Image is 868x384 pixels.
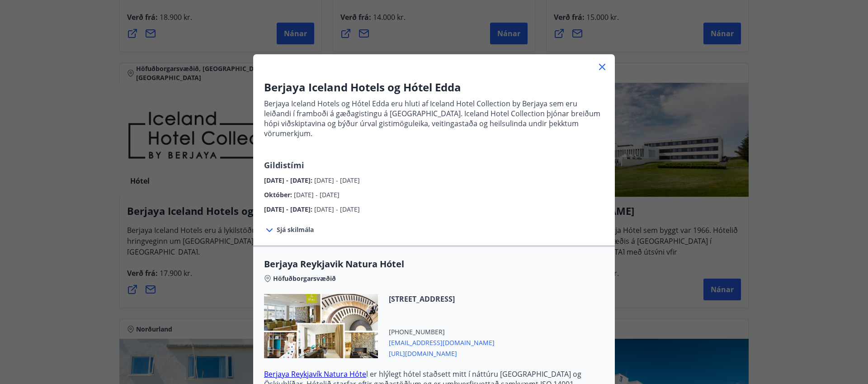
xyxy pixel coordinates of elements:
a: Berjaya Reykjavík Natura Hóte [264,369,366,379]
span: [PHONE_NUMBER] [389,327,495,337]
span: Berjaya Reykjavik Natura Hótel [264,258,604,270]
span: [DATE] - [DATE] : [264,176,314,185]
p: Berjaya Iceland Hotels og Hótel Edda eru hluti af Iceland Hotel Collection by Berjaya sem eru lei... [264,99,604,138]
span: [EMAIL_ADDRESS][DOMAIN_NAME] [389,337,495,347]
span: Sjá skilmála [277,225,314,234]
span: Höfuðborgarsvæðið [273,274,336,283]
span: Október : [264,190,294,199]
span: [DATE] - [DATE] [314,176,360,185]
span: [STREET_ADDRESS] [389,294,495,304]
span: Gildistími [264,160,304,171]
span: [DATE] - [DATE] [314,205,360,213]
span: [DATE] - [DATE] : [264,205,314,213]
h3: Berjaya Iceland Hotels og Hótel Edda [264,80,604,95]
span: [DATE] - [DATE] [294,190,340,199]
span: [URL][DOMAIN_NAME] [389,347,495,358]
